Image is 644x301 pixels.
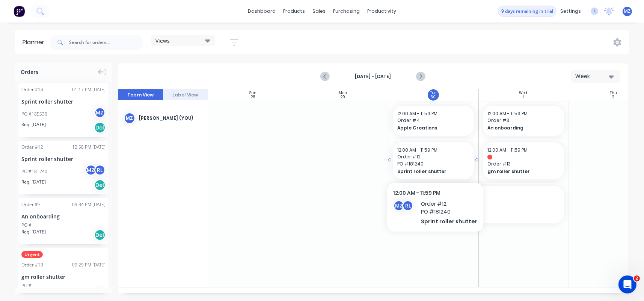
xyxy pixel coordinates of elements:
div: [PERSON_NAME] (You) [139,115,202,122]
div: sales [309,6,329,17]
button: Team View [118,89,163,101]
span: 12:00 AM - 11:59 PM [397,110,437,117]
div: Del [94,179,106,191]
div: Sprint roller shutter [21,155,106,163]
div: Tue [430,91,436,95]
div: Wed [519,91,528,95]
span: PO # 181240 [397,204,560,211]
div: An onboarding [21,212,106,220]
input: Search for orders... [69,35,143,50]
span: Order # 13 [487,161,560,167]
div: 09:34 PM [DATE] [72,201,106,208]
div: 12:58 PM [DATE] [72,144,106,150]
div: RL [94,164,106,176]
span: Order # 12 [397,197,560,204]
span: Order # 12 [397,154,469,160]
div: Order # 12 [21,144,43,150]
div: PO # [21,222,32,229]
div: settings [557,6,585,17]
span: Order # 3 [487,117,560,124]
a: dashboard [244,6,279,17]
div: 1 [523,95,524,99]
div: 28 [251,95,255,99]
iframe: Intercom live chat [618,275,636,293]
div: Del [94,229,106,241]
span: Req. [DATE] [21,121,46,128]
button: Label View [163,89,208,101]
div: Sun [249,91,256,95]
span: PO # 181240 [397,161,469,167]
img: Factory [14,6,25,17]
div: products [279,6,309,17]
span: Sprint roller shutter [397,212,543,218]
div: Order # 14 [21,86,43,93]
div: Week [575,72,610,80]
div: gm roller shutter [21,273,106,281]
span: Urgent [21,251,43,258]
div: 01:17 PM [DATE] [72,86,106,93]
span: 1:00 AM - 12:59 AM [397,190,437,197]
span: Order # 4 [397,117,469,124]
span: Req. [DATE] [21,179,46,185]
span: Views [155,37,170,45]
span: 12:00 AM - 11:59 PM [487,110,528,117]
div: Order # 3 [21,201,41,208]
button: Week [571,70,620,83]
div: MZ [124,113,135,124]
span: gm roller shutter [487,168,552,175]
div: PO # [21,282,32,289]
div: Thu [610,91,617,95]
button: 9 days remaining in trial [498,6,557,17]
span: Orders [21,68,38,76]
span: Sprint roller shutter [397,168,462,175]
div: 30 [431,95,436,99]
div: PO #185530 [21,111,47,117]
div: Del [94,122,106,133]
div: PO #181240 [21,168,47,175]
div: 09:29 PM [DATE] [72,262,106,268]
span: 12:00 AM - 11:59 PM [487,147,528,153]
strong: [DATE] - [DATE] [335,73,410,80]
div: Planner [23,38,48,47]
span: MZ [624,8,631,15]
div: Sprint roller shutter [21,98,106,105]
div: Order # 13 [21,262,43,268]
div: Mon [339,91,347,95]
span: Apple Creations [397,125,462,131]
div: 29 [341,95,345,99]
span: 2 [634,275,640,281]
span: Req. [DATE] [21,229,46,235]
span: 12:00 AM - 11:59 PM [397,147,437,153]
div: purchasing [329,6,363,17]
div: MZ [85,164,97,176]
div: MZ [94,107,106,118]
div: 2 [612,95,615,99]
div: productivity [363,6,400,17]
span: An onboarding [487,125,552,131]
